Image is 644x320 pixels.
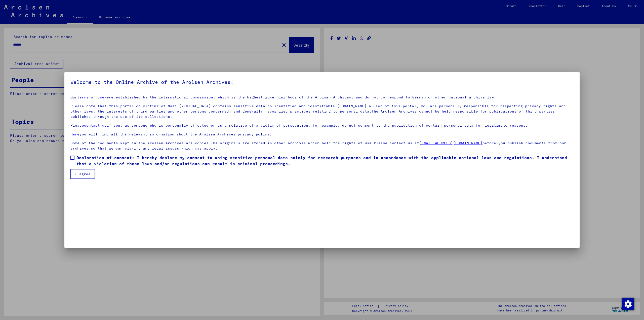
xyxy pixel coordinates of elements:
p: Our were established by the international commission, which is the highest governing body of the ... [70,95,574,100]
p: you will find all the relevant information about the Arolsen Archives privacy policy. [70,132,574,137]
img: Change consent [622,298,634,310]
a: terms of use [77,95,104,99]
a: [EMAIL_ADDRESS][DOMAIN_NAME] [419,141,482,145]
h5: Welcome to the Online Archive of the Arolsen Archives! [70,78,574,86]
p: Please note that this portal on victims of Nazi [MEDICAL_DATA] contains sensitive data on identif... [70,103,574,119]
p: Please if you, as someone who is personally affected or as a relative of a victim of persecution,... [70,123,574,128]
a: contact us [84,123,107,128]
button: I agree [70,169,95,179]
a: Here [70,132,79,136]
p: Some of the documents kept in the Arolsen Archives are copies.The originals are stored in other a... [70,140,574,151]
span: Declaration of consent: I hereby declare my consent to using sensitive personal data solely for r... [76,155,574,167]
